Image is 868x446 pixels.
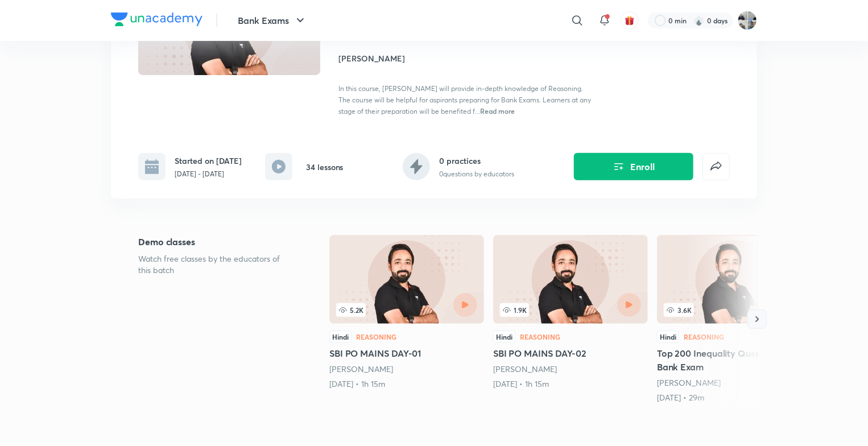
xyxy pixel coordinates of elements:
h6: Started on [DATE] [175,155,242,167]
div: Puneet Kumar Sharma [493,364,648,375]
div: Hindi [657,331,679,343]
div: Puneet Kumar Sharma [657,377,812,389]
a: 1.9KHindiReasoningSBI PO MAINS DAY-02[PERSON_NAME][DATE] • 1h 15m [493,235,648,390]
div: Hindi [493,331,515,343]
span: 5.2K [336,303,366,317]
a: [PERSON_NAME] [329,364,393,374]
button: Bank Exams [231,9,314,32]
button: avatar [621,11,639,30]
button: Enroll [574,153,693,180]
a: 5.2KHindiReasoningSBI PO MAINS DAY-01[PERSON_NAME][DATE] • 1h 15m [329,235,484,390]
p: 0 questions by educators [439,169,514,179]
h6: 34 lessons [306,161,344,173]
div: 18th Apr • 1h 15m [493,378,648,390]
span: 1.9K [500,303,529,317]
h6: 0 practices [439,155,514,167]
div: Reasoning [520,333,560,340]
img: Honey Keer [738,11,757,30]
img: streak [693,15,705,26]
a: SBI PO MAINS DAY-01 [329,235,484,390]
div: 25th May • 29m [657,392,812,403]
div: 17th Apr • 1h 15m [329,378,484,390]
p: Watch free classes by the educators of this batch [138,253,293,276]
p: [DATE] - [DATE] [175,169,242,179]
h5: SBI PO MAINS DAY-01 [329,346,484,360]
a: Top 200 Inequality Questions for all Bank Exam [657,235,812,403]
h5: Top 200 Inequality Questions for all Bank Exam [657,346,812,374]
div: Hindi [329,331,352,343]
a: [PERSON_NAME] [657,377,721,388]
a: [PERSON_NAME] [493,364,557,374]
a: SBI PO MAINS DAY-02 [493,235,648,390]
a: 3.6KHindiReasoningTop 200 Inequality Questions for all Bank Exam[PERSON_NAME][DATE] • 29m [657,235,812,403]
h5: Demo classes [138,235,293,249]
a: Company Logo [111,13,202,29]
h4: [PERSON_NAME] [338,52,593,64]
h5: SBI PO MAINS DAY-02 [493,346,648,360]
img: avatar [625,15,635,26]
span: In this course, [PERSON_NAME] will provide in-depth knowledge of Reasoning. The course will be he... [338,84,591,115]
div: Reasoning [684,333,724,340]
span: 3.6K [664,303,694,317]
span: Read more [480,106,515,115]
button: false [702,153,730,180]
img: Company Logo [111,13,202,26]
div: Puneet Kumar Sharma [329,364,484,375]
div: Reasoning [356,333,396,340]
